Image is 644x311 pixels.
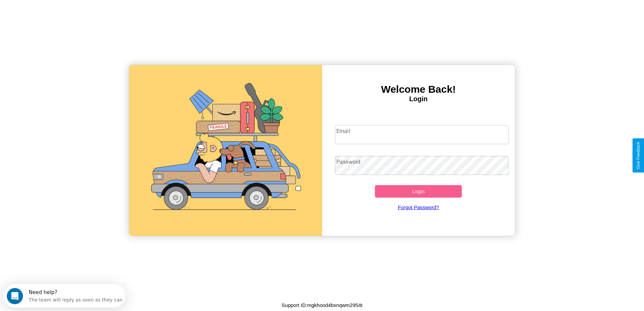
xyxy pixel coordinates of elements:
[332,198,505,217] a: Forgot Password?
[322,95,515,103] h4: Login
[129,65,322,236] img: gif
[7,288,23,304] iframe: Intercom live chat
[3,284,125,308] iframe: Intercom live chat discovery launcher
[3,3,126,21] div: Open Intercom Messenger
[322,84,515,95] h3: Welcome Back!
[636,142,641,169] div: Give Feedback
[25,11,119,18] div: The team will reply as soon as they can
[25,6,119,11] div: Need help?
[375,185,462,198] button: Login
[282,301,362,310] p: Support ID: mgkhood4bxnqwm2954t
